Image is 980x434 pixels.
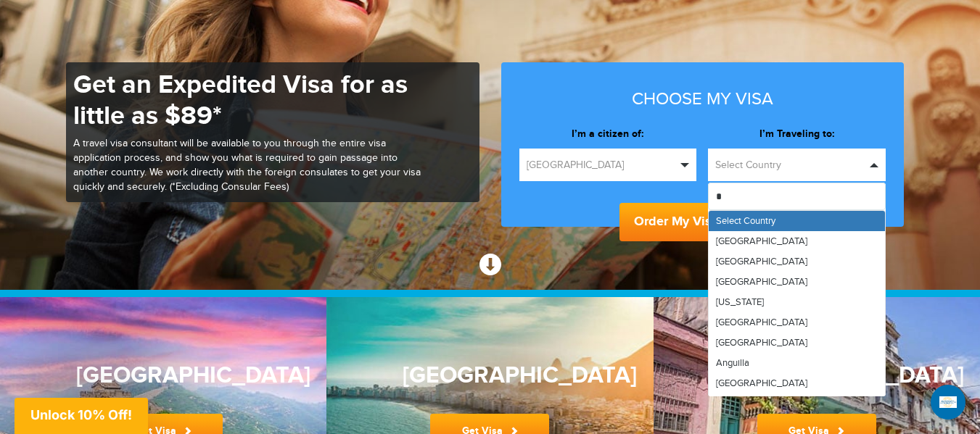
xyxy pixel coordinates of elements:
[73,137,421,195] p: A travel visa consultant will be available to you through the entire visa application process, an...
[716,256,807,267] span: [GEOGRAPHIC_DATA]
[619,203,785,241] button: Order My Visa Now!
[519,90,886,109] h3: Choose my visa
[403,363,577,388] h3: [GEOGRAPHIC_DATA]
[716,296,764,308] span: [US_STATE]
[715,158,865,172] span: Select Country
[716,337,807,349] span: [GEOGRAPHIC_DATA]
[716,357,749,369] span: Anguilla
[730,363,904,388] h3: [GEOGRAPHIC_DATA]
[716,276,807,288] span: [GEOGRAPHIC_DATA]
[708,127,886,141] label: I’m Traveling to:
[15,398,148,434] div: Unlock 10% Off!
[519,127,697,141] label: I’m a citizen of:
[30,407,132,422] span: Unlock 10% Off!
[527,158,677,172] span: [GEOGRAPHIC_DATA]
[716,235,807,247] span: [GEOGRAPHIC_DATA]
[73,70,421,132] h1: Get an Expedited Visa for as little as $89*
[716,215,775,227] span: Select Country
[931,385,965,420] div: Open Intercom Messenger
[716,317,807,328] span: [GEOGRAPHIC_DATA]
[716,377,807,389] span: [GEOGRAPHIC_DATA]
[708,149,886,181] button: Select Country
[76,363,250,388] h3: [GEOGRAPHIC_DATA]
[519,149,697,181] button: [GEOGRAPHIC_DATA]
